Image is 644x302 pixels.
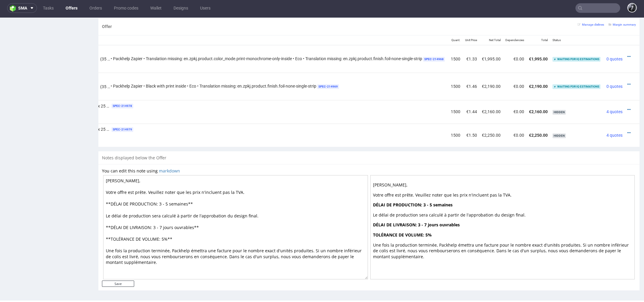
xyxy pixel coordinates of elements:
td: €1.33 [463,27,479,55]
td: €2,250.00 [479,106,503,129]
a: Tasks [39,3,57,13]
td: 1500 [448,55,463,82]
th: Unit Price [463,18,479,28]
span: SPEC- 214979 [112,110,133,114]
td: €0.00 [503,106,527,129]
span: 4 quotes [606,92,623,96]
td: 1500 [448,106,463,129]
div: Boxesflow • Custom [21,85,446,103]
small: Margin summary [609,5,636,9]
a: Wallet [147,3,165,13]
td: €0.00 [503,55,527,82]
th: Dependencies [503,18,527,28]
div: Boxesflow • Custom [21,108,446,127]
input: Save [102,263,134,269]
th: Net Total [479,18,503,28]
span: Waiting for IQ estimations [552,67,600,71]
td: €2,190.00 [527,55,550,82]
th: Quant. [448,18,463,28]
th: Status [550,18,604,28]
span: 4 quotes [606,115,623,120]
td: €2,250.00 [527,106,550,129]
td: €1.46 [463,55,479,82]
span: hidden [552,116,566,121]
div: You can edit this note using [102,150,636,263]
img: logo [10,5,18,12]
td: €1,995.00 [527,27,550,55]
span: SPEC- 214968 [423,39,445,44]
textarea: [PERSON_NAME], Votre offre est prête. Veuillez noter que les prix n'incluent pas la TVA. **DÉLAI ... [103,158,368,262]
td: €2,160.00 [527,82,550,106]
span: Waiting for IQ estimations [552,39,600,44]
td: 1500 [448,82,463,106]
a: Promo codes [110,3,142,13]
div: • Packhelp Zapier • Translation missing: en.zpkj.product.color_mode.print-monochrome-only-inside ... [21,38,446,44]
span: 0 quotes [606,39,623,44]
a: Offers [62,3,81,13]
td: €2,160.00 [479,82,503,106]
div: Notes displayed below the Offer [98,134,640,147]
img: Philippe Dubuy [628,4,636,12]
a: markdown [159,150,180,156]
td: €1.44 [463,82,479,106]
th: Total [527,18,550,28]
th: Name [19,18,448,28]
small: Manage dielines [578,5,604,9]
span: Offer [102,7,112,11]
a: Orders [86,3,106,13]
td: €2,190.00 [479,55,503,82]
td: €1,995.00 [479,27,503,55]
a: Designs [170,3,192,13]
td: €0.00 [503,27,527,55]
td: €0.00 [503,82,527,106]
span: sma [18,6,27,10]
div: • Packhelp Zapier • Black with print inside • Eco • Translation missing: en.zpkj.product.finish.f... [21,66,446,72]
span: hidden [552,92,566,97]
td: 1500 [448,27,463,55]
a: Users [196,3,214,13]
span: SPEC- 214978 [112,86,133,91]
button: sma [7,3,37,13]
span: SPEC- 214969 [317,67,339,71]
td: €1.50 [463,106,479,129]
span: 0 quotes [606,66,623,71]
